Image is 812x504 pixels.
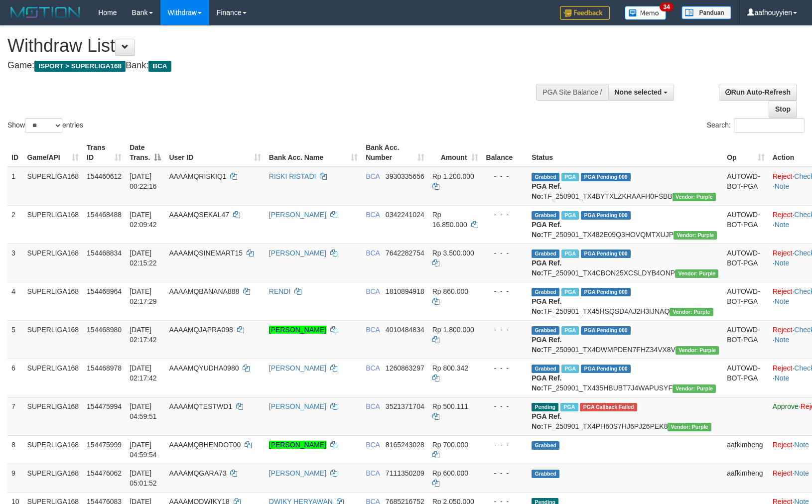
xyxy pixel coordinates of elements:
a: [PERSON_NAME] [269,211,326,219]
td: 6 [7,359,23,397]
th: Game/API: activate to sort column ascending [23,138,83,167]
td: SUPERLIGA168 [23,435,83,464]
b: PGA Ref. No: [532,259,561,277]
span: PGA Pending [581,211,631,220]
span: [DATE] 05:01:52 [130,469,157,487]
span: Vendor URL: https://trx4.1velocity.biz [670,308,713,316]
span: AAAAMQBHENDOT00 [169,441,241,449]
a: Reject [773,364,793,372]
span: BCA [366,211,380,219]
span: [DATE] 02:09:42 [130,211,157,229]
th: Amount: activate to sort column ascending [428,138,482,167]
span: Grabbed [532,441,559,450]
span: 154468488 [87,211,122,219]
img: Feedback.jpg [560,6,610,20]
h4: Game: Bank: [7,61,532,71]
span: BCA [366,249,380,257]
span: Grabbed [532,470,559,478]
button: None selected [608,84,675,101]
span: Vendor URL: https://trx4.1velocity.biz [674,231,717,240]
div: - - - [486,286,524,296]
a: [PERSON_NAME] [269,249,326,257]
span: Copy 1810894918 to clipboard [386,287,424,295]
td: 4 [7,282,23,320]
span: BCA [366,364,380,372]
a: Reject [773,249,793,257]
span: BCA [366,402,380,410]
span: 154460612 [87,172,122,180]
span: Marked by aafnonsreyleab [561,211,579,220]
span: Copy 3521371704 to clipboard [386,402,424,410]
div: - - - [486,248,524,258]
a: Run Auto-Refresh [719,84,797,101]
div: - - - [486,401,524,411]
th: ID [7,138,23,167]
div: - - - [486,468,524,478]
select: Showentries [25,118,62,133]
td: SUPERLIGA168 [23,320,83,359]
b: PGA Ref. No: [532,297,561,315]
span: Marked by aafmaleo [560,403,578,411]
td: SUPERLIGA168 [23,167,83,206]
div: - - - [486,325,524,335]
a: Note [775,259,790,267]
th: Date Trans.: activate to sort column descending [126,138,165,167]
a: Reject [773,287,793,295]
span: Copy 7642282754 to clipboard [386,249,424,257]
th: Bank Acc. Number: activate to sort column ascending [362,138,428,167]
td: SUPERLIGA168 [23,244,83,282]
b: PGA Ref. No: [532,221,561,239]
a: Note [775,336,790,344]
span: Grabbed [532,326,559,335]
span: Rp 500.111 [432,402,468,410]
td: TF_250901_TX4BYTXLZKRAAFH0FSBB [528,167,723,206]
span: Rp 700.000 [432,441,468,449]
span: AAAAMQRISKIQ1 [169,172,226,180]
span: Copy 4010484834 to clipboard [386,326,424,334]
a: Reject [773,211,793,219]
span: Grabbed [532,250,559,258]
span: Copy 7111350209 to clipboard [386,469,424,477]
a: Reject [773,441,793,449]
span: Rp 16.850.000 [432,211,467,229]
td: AUTOWD-BOT-PGA [723,320,769,359]
b: PGA Ref. No: [532,182,561,200]
a: [PERSON_NAME] [269,364,326,372]
a: Note [794,441,809,449]
a: RISKI RISTADI [269,172,316,180]
span: 154468978 [87,364,122,372]
a: Reject [773,326,793,334]
td: TF_250901_TX45HSQSD4AJ2H3IJNAQ [528,282,723,320]
td: 8 [7,435,23,464]
span: Grabbed [532,211,559,220]
span: [DATE] 00:22:16 [130,172,157,190]
td: aafkimheng [723,464,769,492]
span: [DATE] 04:59:51 [130,402,157,420]
span: PGA Error [580,403,637,411]
th: Status [528,138,723,167]
span: Rp 1.200.000 [432,172,474,180]
span: Grabbed [532,288,559,296]
span: Grabbed [532,173,559,181]
span: Marked by aafnonsreyleab [561,173,579,181]
span: BCA [366,326,380,334]
div: - - - [486,210,524,220]
span: [DATE] 02:15:22 [130,249,157,267]
span: Vendor URL: https://trx4.1velocity.biz [668,423,711,431]
div: - - - [486,440,524,450]
span: 154468980 [87,326,122,334]
span: BCA [148,61,171,72]
span: PGA Pending [581,365,631,373]
div: - - - [486,363,524,373]
td: SUPERLIGA168 [23,464,83,492]
span: 154475994 [87,402,122,410]
td: 7 [7,397,23,435]
span: PGA Pending [581,326,631,335]
span: AAAAMQYUDHA0980 [169,364,239,372]
span: Marked by aafchoeunmanni [561,365,579,373]
span: BCA [366,441,380,449]
span: [DATE] 02:17:42 [130,364,157,382]
span: 154468834 [87,249,122,257]
td: AUTOWD-BOT-PGA [723,167,769,206]
span: AAAAMQJAPRA098 [169,326,233,334]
